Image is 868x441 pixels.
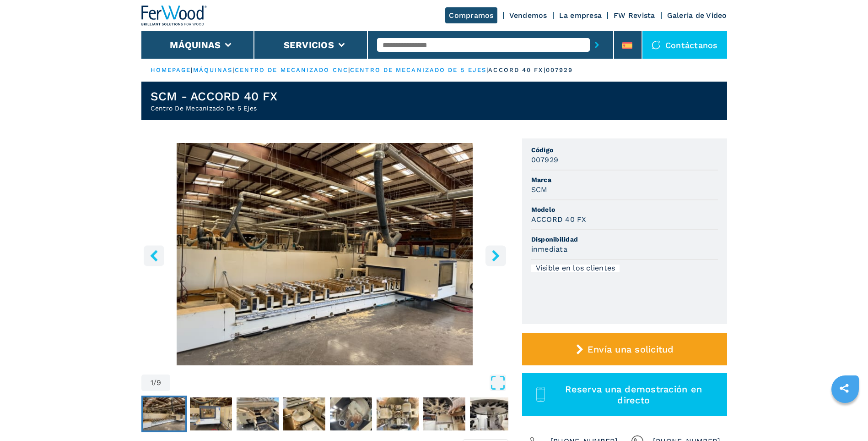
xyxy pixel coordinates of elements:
button: right-button [485,245,506,266]
img: Centro De Mecanizado De 5 Ejes SCM ACCORD 40 FX [141,143,508,365]
button: Go to Slide 3 [235,396,280,432]
img: 263e6d147354370730fb3e41540e5a56 [237,397,279,430]
h1: SCM - ACCORD 40 FX [151,89,278,104]
img: Ferwood [141,6,207,26]
span: Modelo [531,205,718,214]
img: 6ce50511c6547726f31484ec3797bb87 [330,397,372,430]
div: Visible en los clientes [531,265,620,272]
button: Go to Slide 7 [421,396,467,432]
span: Marca [531,175,718,184]
a: máquinas [193,66,233,73]
h3: SCM [531,184,548,195]
a: Galeria de Video [667,11,727,20]
button: Servicios [284,39,334,50]
span: Disponibilidad [531,235,718,244]
button: submit-button [590,34,604,55]
button: Envía una solicitud [522,333,727,365]
a: Compramos [445,7,497,23]
img: 06384b0f7084f314d61862acfbf41711 [283,397,325,430]
h3: 007929 [531,154,559,165]
button: Go to Slide 1 [141,396,187,432]
img: 44606cef3a568d06a73de5aaeeeb2fc5 [190,397,232,430]
a: centro de mecanizado cnc [235,66,348,73]
span: 1 [151,379,153,386]
span: | [191,66,193,73]
span: | [486,66,488,73]
h2: Centro De Mecanizado De 5 Ejes [151,104,278,113]
span: Código [531,145,718,154]
button: left-button [144,245,164,266]
a: Vendemos [509,11,547,20]
span: | [232,66,234,73]
span: 9 [156,379,161,386]
button: Máquinas [170,39,221,50]
button: Go to Slide 8 [468,396,514,432]
button: Go to Slide 2 [188,396,234,432]
div: Go to Slide 1 [141,143,508,365]
button: Go to Slide 4 [281,396,327,432]
span: | [348,66,350,73]
img: 166a703bfba4a1a79ad0b7d2c97e4242 [470,397,512,430]
p: accord 40 fx | [488,66,545,74]
span: Envía una solicitud [588,344,674,355]
div: Contáctanos [642,31,727,59]
a: centro de mecanizado de 5 ejes [350,66,486,73]
a: HOMEPAGE [151,66,191,73]
button: Open Fullscreen [173,375,506,391]
span: Reserva una demostración en directo [551,384,716,406]
p: 007929 [546,66,573,74]
img: 0a4880be08413c42dc86d0917c68eb7d [143,397,185,430]
a: sharethis [833,377,856,400]
img: 996607d72e7180ffd6e1482fdb970a99 [377,397,419,430]
img: bb63fbc752d9e19aea5ba037f1ce9fa3 [423,397,465,430]
iframe: Chat [829,400,861,434]
a: La empresa [559,11,602,20]
h3: inmediata [531,244,567,254]
button: Go to Slide 6 [375,396,421,432]
img: Contáctanos [652,40,661,50]
h3: ACCORD 40 FX [531,214,587,225]
nav: Thumbnail Navigation [141,396,508,432]
span: / [153,379,156,386]
button: Go to Slide 5 [328,396,374,432]
a: FW Revista [614,11,655,20]
button: Reserva una demostración en directo [522,373,727,416]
